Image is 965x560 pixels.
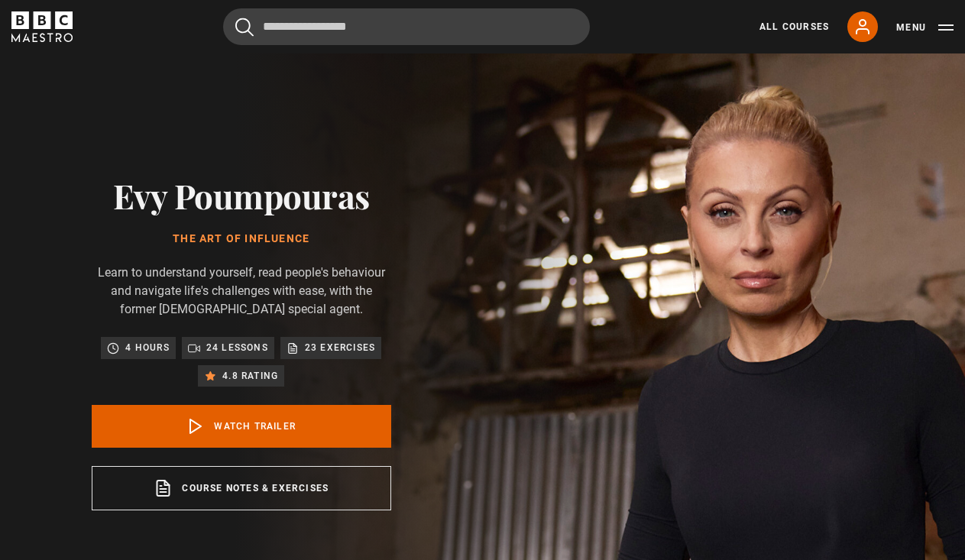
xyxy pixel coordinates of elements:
p: Learn to understand yourself, read people's behaviour and navigate life's challenges with ease, w... [92,264,391,319]
a: Watch Trailer [92,405,391,448]
h2: Evy Poumpouras [92,176,391,215]
svg: BBC Maestro [11,11,73,42]
p: 24 lessons [206,340,268,355]
input: Search [223,8,590,45]
p: 23 exercises [305,340,375,355]
p: 4 hours [125,340,169,355]
button: Submit the search query [235,18,254,37]
a: All Courses [759,20,829,34]
h1: The Art of Influence [92,233,391,245]
a: Course notes & exercises [92,466,391,510]
p: 4.8 rating [222,368,278,384]
button: Toggle navigation [896,20,954,35]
